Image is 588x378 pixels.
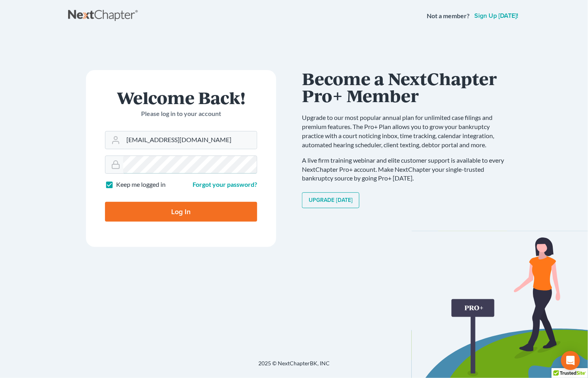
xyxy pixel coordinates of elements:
div: Open Intercom Messenger [561,351,580,370]
strong: Not a member? [427,11,470,21]
h1: Welcome Back! [105,89,257,106]
p: Upgrade to our most popular annual plan for unlimited case filings and premium features. The Pro+... [302,113,512,149]
p: Please log in to your account [105,109,257,118]
a: Sign up [DATE]! [473,13,520,19]
h1: Become a NextChapter Pro+ Member [302,70,512,104]
a: Forgot your password? [193,180,257,188]
label: Keep me logged in [116,180,166,189]
input: Log In [105,202,257,222]
input: Email Address [123,131,257,149]
a: Upgrade [DATE] [302,192,359,208]
div: 2025 © NextChapterBK, INC [68,359,520,374]
p: A live firm training webinar and elite customer support is available to every NextChapter Pro+ ac... [302,156,512,183]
